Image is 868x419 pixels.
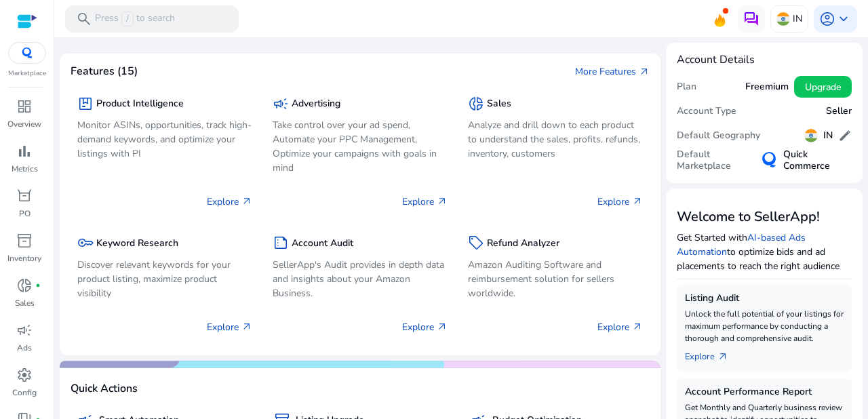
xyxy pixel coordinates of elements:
[8,68,46,79] p: Marketplace
[575,64,650,79] a: More Featuresarrow_outward
[273,258,448,300] p: SellerApp's Audit provides in depth data and insights about your Amazon Business.
[685,386,844,398] h5: Account Performance Report
[273,96,289,112] span: campaign
[77,258,252,300] p: Discover relevant keywords for your product listing, maximize product visibility
[677,231,852,273] p: Get Started with to optimize bids and ad placements to reach the right audience
[776,12,790,26] img: in.svg
[677,54,852,66] h4: Account Details
[819,11,835,27] span: account_circle
[71,382,138,395] h4: Quick Actions
[16,143,33,159] span: bar_chart
[685,308,844,344] p: Unlock the full potential of your listings for maximum performance by conducting a thorough and c...
[241,321,252,332] span: arrow_outward
[77,235,94,251] span: key
[241,196,252,207] span: arrow_outward
[677,106,736,117] h5: Account Type
[16,188,33,204] span: orders
[468,118,643,161] p: Analyze and drill down to each product to understand the sales, profits, refunds, inventory, cust...
[468,235,484,251] span: sell
[794,76,852,98] button: Upgrade
[838,129,852,142] span: edit
[121,12,134,26] span: /
[12,163,38,175] p: Metrics
[597,320,643,334] p: Explore
[95,12,175,26] p: Press to search
[823,130,833,142] h5: IN
[77,118,252,161] p: Monitor ASINs, opportunities, track high-demand keywords, and optimize your listings with PI
[468,258,643,300] p: Amazon Auditing Software and reimbursement solution for sellers worldwide.
[793,7,802,31] p: IN
[402,195,448,209] p: Explore
[677,149,762,172] h5: Default Marketplace
[12,386,37,399] p: Config
[16,322,33,338] span: campaign
[17,342,32,354] p: Ads
[805,80,841,94] span: Upgrade
[677,81,696,93] h5: Plan
[15,297,35,309] p: Sales
[685,344,739,363] a: Explorearrow_outward
[639,66,650,77] span: arrow_outward
[437,321,448,332] span: arrow_outward
[677,130,760,142] h5: Default Geography
[632,321,643,332] span: arrow_outward
[402,320,448,334] p: Explore
[7,252,41,264] p: Inventory
[597,195,643,209] p: Explore
[77,96,94,112] span: package
[685,293,844,304] h5: Listing Audit
[632,196,643,207] span: arrow_outward
[717,351,728,362] span: arrow_outward
[207,320,252,334] p: Explore
[96,238,178,250] h5: Keyword Research
[487,238,559,250] h5: Refund Analyzer
[207,195,252,209] p: Explore
[16,98,33,115] span: dashboard
[16,233,33,249] span: inventory_2
[292,98,340,110] h5: Advertising
[804,129,818,142] img: in.svg
[292,238,353,250] h5: Account Audit
[76,11,92,27] span: search
[826,106,852,117] h5: Seller
[16,277,33,294] span: donut_small
[96,98,184,110] h5: Product Intelligence
[19,207,31,220] p: PO
[468,96,484,112] span: donut_small
[15,47,39,58] img: QC-logo.svg
[35,283,41,288] span: fiber_manual_record
[677,231,806,258] a: AI-based Ads Automation
[7,118,41,130] p: Overview
[835,11,852,27] span: keyboard_arrow_down
[677,209,852,225] h3: Welcome to SellerApp!
[487,98,511,110] h5: Sales
[745,81,789,93] h5: Freemium
[273,235,289,251] span: summarize
[783,149,852,172] h5: Quick Commerce
[71,65,138,78] h4: Features (15)
[762,152,778,168] img: QC-logo.svg
[16,367,33,383] span: settings
[437,196,448,207] span: arrow_outward
[273,118,448,175] p: Take control over your ad spend, Automate your PPC Management, Optimize your campaigns with goals...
